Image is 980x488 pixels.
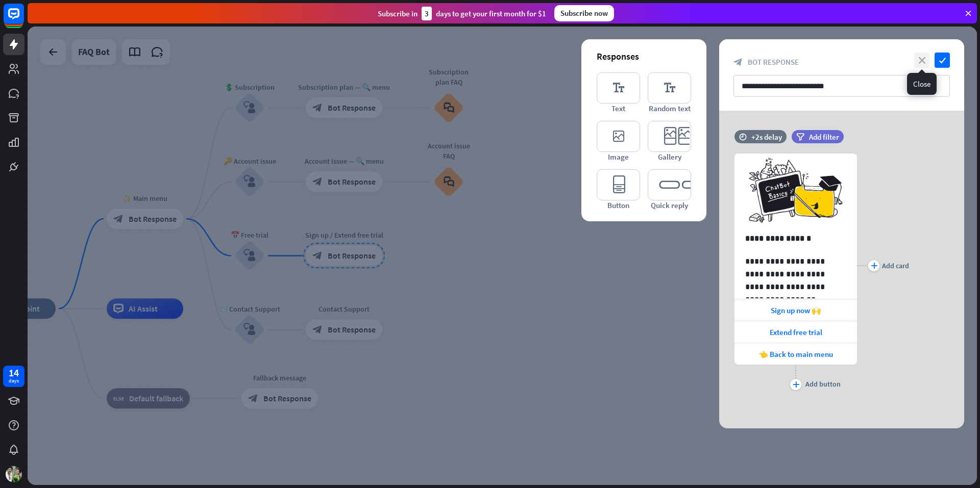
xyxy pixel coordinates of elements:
i: plus [793,381,799,388]
div: Add button [805,379,841,389]
div: 14 [9,368,19,377]
img: preview [734,153,857,227]
i: block_bot_response [733,58,743,67]
div: Add card [882,261,909,270]
div: Subscribe now [554,5,614,21]
i: close [914,53,929,68]
div: 3 [422,7,432,20]
span: Add filter [809,132,839,142]
div: Subscribe in days to get your first month for $1 [378,7,546,20]
span: Extend free trial [770,327,822,337]
div: days [9,377,19,384]
i: check [935,53,950,68]
span: Bot Response [748,57,799,67]
i: filter [796,133,804,141]
a: 14 days [3,366,24,387]
i: plus [871,263,877,269]
button: Open LiveChat chat widget [8,4,39,35]
div: +2s delay [751,132,782,142]
span: 👈 Back to main menu [758,349,833,359]
span: Sign up now 🙌 [771,305,821,315]
i: time [739,133,747,140]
